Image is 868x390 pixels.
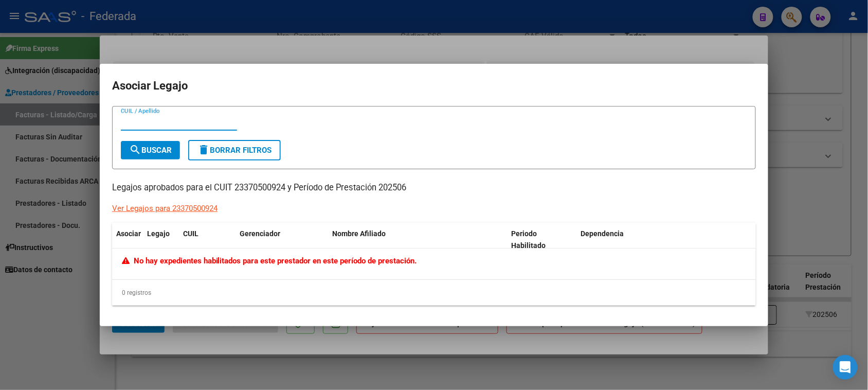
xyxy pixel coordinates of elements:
datatable-header-cell: Dependencia [577,223,756,257]
div: Open Intercom Messenger [833,355,858,380]
span: Dependencia [581,229,624,238]
span: CUIL [183,229,198,238]
datatable-header-cell: Legajo [143,223,179,257]
span: Legajo [147,229,170,238]
mat-icon: search [129,144,141,156]
span: Buscar [129,146,172,155]
p: Legajos aprobados para el CUIT 23370500924 y Período de Prestación 202506 [112,182,756,194]
datatable-header-cell: Nombre Afiliado [328,223,508,257]
span: No hay expedientes habilitados para este prestador en este período de prestación. [122,256,417,265]
button: Borrar Filtros [188,140,281,161]
datatable-header-cell: Periodo Habilitado [508,223,577,257]
datatable-header-cell: Asociar [112,223,143,257]
mat-icon: delete [197,144,210,156]
span: Asociar [116,229,141,238]
h2: Asociar Legajo [112,76,756,96]
div: Ver Legajos para 23370500924 [112,203,218,215]
span: Borrar Filtros [197,146,272,155]
span: Gerenciador [240,229,280,238]
button: Buscar [121,141,180,159]
div: 0 registros [112,280,756,306]
datatable-header-cell: CUIL [179,223,236,257]
span: Periodo Habilitado [512,229,546,250]
datatable-header-cell: Gerenciador [236,223,328,257]
span: Nombre Afiliado [332,229,386,238]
